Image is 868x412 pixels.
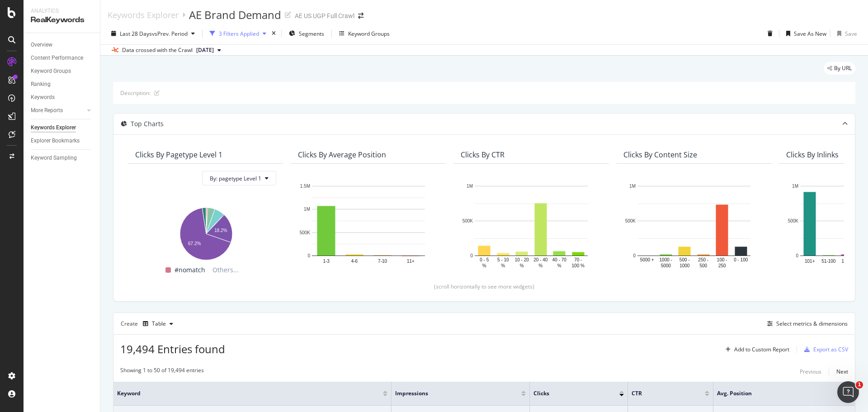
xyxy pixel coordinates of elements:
button: Add to Custom Report [722,342,789,357]
text: 101+ [805,258,815,263]
text: 5 - 10 [497,257,509,262]
text: % [557,263,561,268]
button: By: pagetype Level 1 [202,171,276,185]
text: % [501,263,505,268]
a: Keywords [31,93,94,102]
div: Data crossed with the Crawl [122,46,193,54]
text: 5000 + [640,257,654,262]
button: 3 Filters Applied [206,26,270,41]
button: Keyword Groups [335,26,393,41]
span: Segments [299,30,324,38]
div: (scroll horizontally to see more widgets) [124,283,844,290]
button: Next [836,366,848,377]
span: vs Prev. Period [152,30,188,38]
button: Save As New [783,26,826,41]
svg: A chart. [298,181,439,269]
div: Save [845,30,857,38]
a: Keyword Groups [31,66,94,76]
div: A chart. [135,203,276,261]
div: AE Brand Demand [189,7,281,23]
text: % [538,263,542,268]
div: Next [836,368,848,375]
button: Previous [800,366,821,377]
svg: A chart. [623,181,764,269]
span: By URL [834,66,852,71]
div: Keywords Explorer [31,123,76,133]
button: Select metrics & dimensions [764,318,848,329]
text: 51-100 [821,258,836,263]
text: 18.2% [214,227,227,232]
div: Export as CSV [813,346,848,353]
text: 0 [796,253,798,258]
a: Ranking [31,80,94,89]
div: Clicks By pagetype Level 1 [135,150,222,159]
text: 1M [629,184,636,189]
text: 5000 [661,263,671,268]
div: Showing 1 to 50 of 19,494 entries [120,366,204,377]
text: 10 - 20 [515,257,529,262]
div: 3 Filters Applied [219,30,259,38]
div: Description: [120,89,151,97]
div: Clicks By Average Position [298,150,386,159]
text: 20 - 40 [533,257,548,262]
text: 1-3 [323,258,330,263]
span: 19,494 Entries found [120,341,225,356]
div: legacy label [824,62,855,75]
a: Overview [31,40,94,50]
text: 1.5M [300,184,310,189]
text: 0 [307,253,310,258]
div: Clicks By Content Size [623,150,697,159]
text: 4-6 [351,258,358,263]
span: CTR [632,389,691,398]
div: Clicks By CTR [461,150,505,159]
text: 1M [467,184,473,189]
text: 0 [633,253,636,258]
a: Content Performance [31,53,94,63]
text: 1M [304,207,310,212]
text: 500K [625,218,636,223]
button: Segments [285,26,328,41]
div: Keywords [31,93,55,102]
button: Last 28 DaysvsPrev. Period [108,26,198,41]
text: 250 [718,263,726,268]
div: Overview [31,40,52,50]
div: RealKeywords [31,15,93,25]
text: 70 - [574,257,582,262]
div: Ranking [31,80,51,89]
text: 11+ [407,258,415,263]
text: % [520,263,524,268]
a: Keyword Sampling [31,153,94,163]
a: Explorer Bookmarks [31,136,94,146]
div: Clicks By Inlinks [786,150,839,159]
text: 500K [300,230,311,235]
span: 1 [856,381,863,388]
text: 1000 - [660,257,672,262]
button: Export as CSV [801,342,848,357]
button: Table [139,317,177,331]
text: 67.2% [188,241,201,246]
div: Save As New [794,30,826,38]
span: 2025 Sep. 12th [196,46,214,54]
text: % [482,263,486,268]
a: Keywords Explorer [108,10,179,20]
a: More Reports [31,106,85,115]
text: 250 - [698,257,708,262]
div: Analytics [31,7,93,15]
button: Save [834,26,857,41]
span: Keyword [117,389,369,398]
span: Others... [209,265,242,275]
div: Explorer Bookmarks [31,136,80,146]
div: Keyword Sampling [31,153,77,163]
text: 1000 [679,263,690,268]
text: 16-50 [841,258,853,263]
text: 7-10 [378,258,387,263]
text: 0 - 5 [480,257,489,262]
div: arrow-right-arrow-left [358,13,363,19]
div: Create [121,317,177,331]
text: 500 - [679,257,690,262]
div: AE US UGP Full Crawl [295,11,354,20]
div: Previous [800,368,821,375]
